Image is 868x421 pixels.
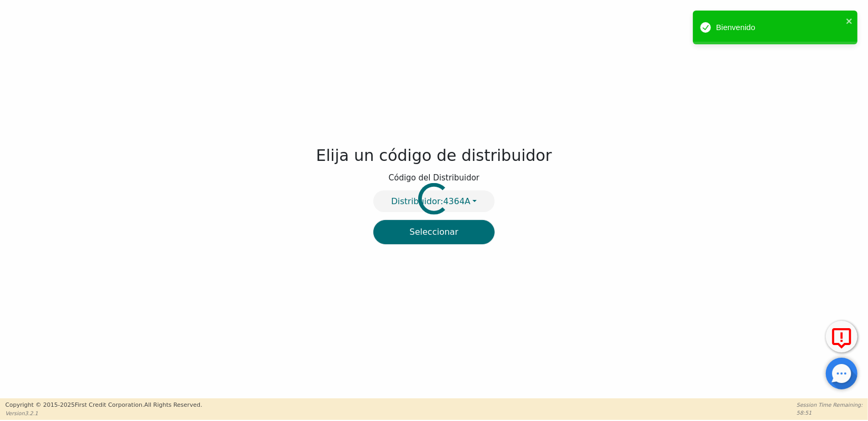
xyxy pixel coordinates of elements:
p: 58:51 [797,409,863,417]
div: Bienvenido [716,22,843,34]
button: Reportar Error a FCC [826,321,857,352]
button: close [846,15,853,27]
p: Version 3.2.1 [5,409,202,417]
span: All Rights Reserved. [144,401,202,408]
p: Session Time Remaining: [797,401,863,409]
p: Copyright © 2015- 2025 First Credit Corporation. [5,401,202,410]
